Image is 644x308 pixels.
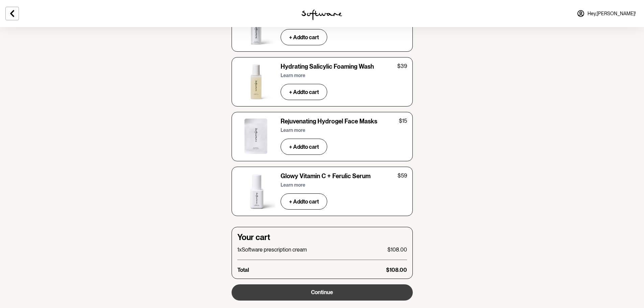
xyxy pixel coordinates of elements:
span: Continue [311,289,333,295]
a: Hey,[PERSON_NAME]! [573,5,640,22]
p: $108.00 [387,246,407,253]
button: Continue [232,284,413,301]
button: Learn more [281,123,308,137]
p: Learn more [281,127,305,133]
img: software logo [302,9,342,20]
p: $59 [398,172,407,179]
h4: Your cart [237,233,407,242]
button: + Addto cart [281,29,327,45]
p: $108.00 [386,267,407,273]
h6: Hydrating Salicylic Foaming Wash [281,63,374,70]
button: Learn more [281,69,308,82]
button: Learn more [281,178,308,192]
h6: Glowy Vitamin C + Ferulic Serum [281,172,371,180]
p: $15 [399,118,407,124]
button: + Addto cart [281,139,327,155]
button: + Addto cart [281,84,327,100]
h6: Rejuvenating Hydrogel Face Masks [281,118,377,125]
p: $39 [397,63,407,69]
span: Hey, [PERSON_NAME] ! [588,11,636,17]
button: + Addto cart [281,193,327,210]
p: 1 x Software prescription cream [237,246,307,253]
p: Learn more [281,73,305,78]
p: Learn more [281,182,305,188]
p: Total [237,267,249,273]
